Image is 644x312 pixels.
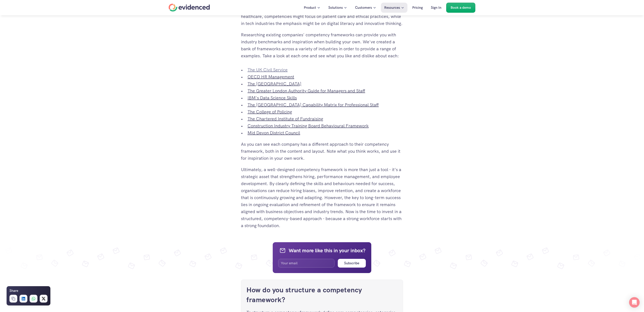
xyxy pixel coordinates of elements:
[241,31,403,59] p: Researching existing companies' competency frameworks can provide you with industry benchmarks an...
[338,259,366,268] button: Subscribe
[248,123,369,129] a: Construction Industry Training Board Behavioural Framework
[412,5,423,11] p: Pricing
[241,166,403,229] p: Ultimately, a well-designed competency framework is more than just a tool - it’s a strategic asse...
[629,297,640,308] div: Open Intercom Messenger
[9,288,18,294] h6: Share
[248,88,365,94] a: The Greater London Authority Guide for Managers and Staff
[278,259,334,268] input: Your email
[248,95,297,101] a: IBM's Data Science Skills
[246,285,364,304] a: How do you structure a competency framework?
[248,102,379,108] a: The [GEOGRAPHIC_DATA] Capability Matrix for Professional Staff
[428,3,445,13] a: Sign In
[248,81,301,87] a: The [GEOGRAPHIC_DATA]
[328,5,343,11] p: Solutions
[451,5,471,11] p: Book a demo
[241,141,403,162] p: As you can see each company has a different approach to their competency framework, both in the c...
[248,116,323,122] a: The Chartered Institute of Fundraising
[248,67,288,73] a: The UK Civil Service
[355,5,372,11] p: Customers
[384,5,400,11] p: Resources
[344,260,359,266] h6: Subscribe
[169,4,210,12] a: Home
[431,5,441,11] p: Sign In
[248,74,294,80] a: OECD HR Management
[304,5,316,11] p: Product
[409,3,426,13] a: Pricing
[289,247,365,254] h4: Want more like this in your inbox?
[248,130,300,136] a: Mid Devon District Council
[248,109,292,115] a: The College of Policing
[446,3,475,13] a: Book a demo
